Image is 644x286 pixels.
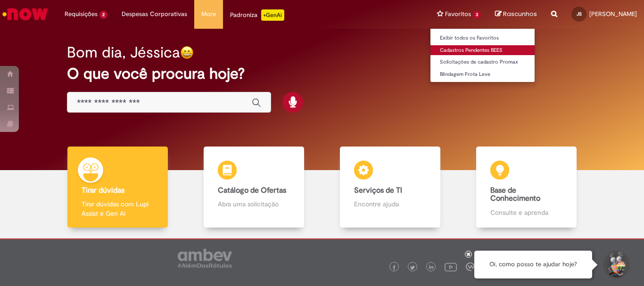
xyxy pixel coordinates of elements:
a: Blindagem Frota Leve [430,69,535,80]
p: Encontre ajuda [354,199,426,209]
b: Serviços de TI [354,186,402,195]
span: JS [577,11,582,17]
span: [PERSON_NAME] [589,10,637,18]
a: Base de Conhecimento Consulte e aprenda [458,147,594,228]
p: +GenAi [261,9,284,21]
a: Serviços de TI Encontre ajuda [322,147,458,228]
a: Catálogo de Ofertas Abra uma solicitação [186,147,322,228]
img: logo_footer_ambev_rotulo_gray.png [178,249,232,268]
img: logo_footer_workplace.png [466,262,474,271]
img: logo_footer_facebook.png [392,265,396,270]
img: ServiceNow [1,5,50,24]
span: Rascunhos [503,9,537,18]
b: Base de Conhecimento [490,186,540,204]
span: Requisições [65,9,98,19]
span: More [201,9,216,19]
b: Tirar dúvidas [82,186,124,195]
span: Despesas Corporativas [122,9,187,19]
a: Exibir todos os Favoritos [430,33,535,43]
a: Solicitações de cadastro Promax [430,57,535,67]
a: Cadastros Pendentes BEES [430,45,535,56]
div: Padroniza [230,9,284,21]
span: 3 [473,11,481,19]
a: Tirar dúvidas Tirar dúvidas com Lupi Assist e Gen Ai [50,147,186,228]
h2: Bom dia, Jéssica [67,44,180,61]
p: Tirar dúvidas com Lupi Assist e Gen Ai [82,199,153,218]
b: Catálogo de Ofertas [218,186,286,195]
img: happy-face.png [180,46,194,59]
img: logo_footer_linkedin.png [429,265,434,270]
img: logo_footer_youtube.png [445,261,457,273]
img: logo_footer_twitter.png [410,265,415,270]
h2: O que você procura hoje? [67,65,577,82]
span: Favoritos [445,9,471,19]
p: Consulte e aprenda [490,208,562,217]
p: Abra uma solicitação [218,199,289,209]
span: 2 [99,11,107,19]
ul: Favoritos [430,28,535,82]
button: Iniciar Conversa de Suporte [602,251,630,279]
div: Oi, como posso te ajudar hoje? [474,251,592,278]
a: Rascunhos [495,10,537,19]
